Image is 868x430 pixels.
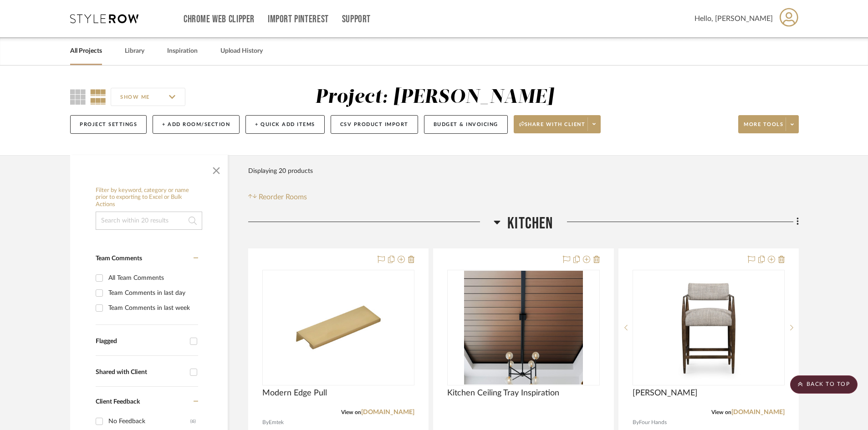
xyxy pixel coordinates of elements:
img: Waldon [652,271,766,384]
div: (6) [190,414,196,429]
div: No Feedback [108,414,190,429]
h6: Filter by keyword, category or name prior to exporting to Excel or Bulk Actions [96,187,202,208]
button: Project Settings [70,115,147,134]
a: Import Pinterest [268,15,329,23]
div: Shared with Client [96,369,185,376]
span: Team Comments [96,255,142,262]
span: Share with client [519,121,586,135]
div: All Team Comments [108,271,196,285]
a: Support [342,15,371,23]
span: By [262,418,269,427]
scroll-to-top-button: BACK TO TOP [790,375,858,394]
img: Kitchen Ceiling Tray Inspiration [464,271,582,384]
span: Four Hands [639,418,667,427]
button: Share with client [514,115,601,133]
span: [PERSON_NAME] [633,388,698,398]
button: + Add Room/Section [153,115,240,134]
a: Inspiration [167,45,198,57]
button: CSV Product Import [331,115,418,134]
span: Emtek [269,418,284,427]
a: Chrome Web Clipper [184,15,255,23]
span: Client Feedback [96,399,140,405]
div: Displaying 20 products [248,162,313,180]
a: Library [125,45,144,57]
span: Reorder Rooms [259,192,307,202]
span: Hello, [PERSON_NAME] [694,13,773,24]
img: Modern Edge Pull [281,271,395,384]
button: Budget & Invoicing [424,115,508,134]
span: By [633,418,639,427]
span: More tools [744,121,783,135]
button: Close [207,160,225,178]
span: View on [341,410,361,415]
div: Flagged [96,338,185,345]
a: All Projects [70,45,102,57]
a: Upload History [220,45,263,57]
span: View on [711,410,731,415]
span: Kitchen Ceiling Tray Inspiration [447,388,559,398]
a: [DOMAIN_NAME] [731,409,785,415]
div: Project: [PERSON_NAME] [315,88,554,107]
span: Kitchen [507,214,553,233]
button: Reorder Rooms [248,192,307,202]
input: Search within 20 results [96,212,202,230]
button: + Quick Add Items [245,115,325,134]
div: 0 [263,270,414,385]
div: Team Comments in last day [108,286,196,300]
button: More tools [738,115,799,133]
a: [DOMAIN_NAME] [361,409,414,415]
div: Team Comments in last week [108,301,196,315]
span: Modern Edge Pull [262,388,327,398]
